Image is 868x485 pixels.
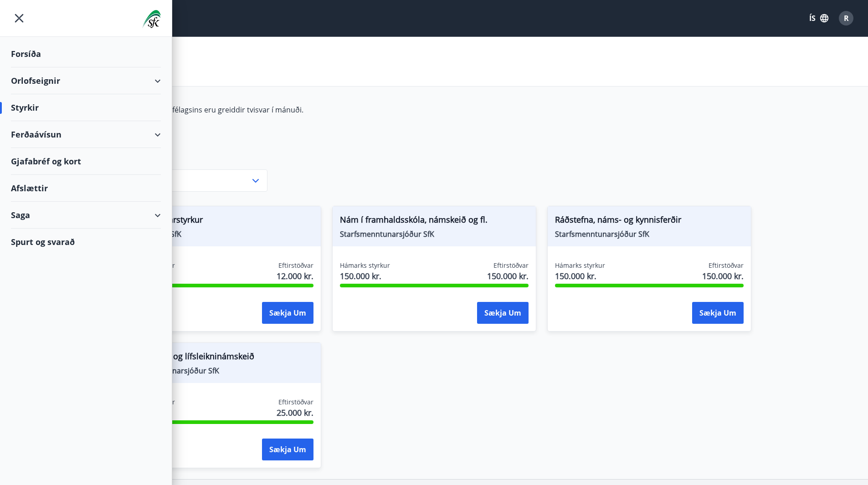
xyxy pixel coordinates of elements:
span: Líkamsræktarstyrkur [125,214,313,229]
button: Sækja um [692,302,744,324]
div: Ferðaávísun [11,121,161,148]
span: 150.000 kr. [340,270,390,282]
div: Gjafabréf og kort [11,148,161,175]
button: ÍS [804,10,833,26]
span: Eftirstöðvar [278,261,313,270]
span: Starfsmenntunarsjóður SfK [125,366,313,376]
div: Forsíða [11,41,161,67]
span: Eftirstöðvar [493,261,529,270]
span: 150.000 kr. [702,270,744,282]
button: R [835,7,857,29]
span: 150.000 kr. [487,270,529,282]
span: Starfsmenntunarsjóður SfK [340,229,529,239]
span: Nám í framhaldsskóla, námskeið og fl. [340,214,529,229]
img: union_logo [142,10,161,28]
p: Styrkir á vegum félagsins eru greiddir tvisvar í mánuði. [117,105,547,115]
span: Tómstunda- og lífsleikninámskeið [125,350,313,366]
button: Sækja um [262,439,313,460]
span: 150.000 kr. [555,270,605,282]
button: Sækja um [262,302,313,324]
span: Hámarks styrkur [555,261,605,270]
div: Afslættir [11,175,161,202]
span: 12.000 kr. [277,270,313,282]
label: Flokkur [117,158,267,168]
button: Sækja um [477,302,529,324]
div: Spurt og svarað [11,229,161,255]
div: Saga [11,202,161,229]
span: Eftirstöðvar [709,261,744,270]
div: Styrkir [11,94,161,121]
span: Eftirstöðvar [278,398,313,407]
button: menu [11,10,27,26]
span: 25.000 kr. [277,407,313,419]
span: Félagssjóður SfK [125,229,313,239]
div: Orlofseignir [11,67,161,94]
span: R [844,13,849,23]
span: Starfsmenntunarsjóður SfK [555,229,744,239]
span: Hámarks styrkur [340,261,390,270]
span: Ráðstefna, náms- og kynnisferðir [555,214,744,229]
